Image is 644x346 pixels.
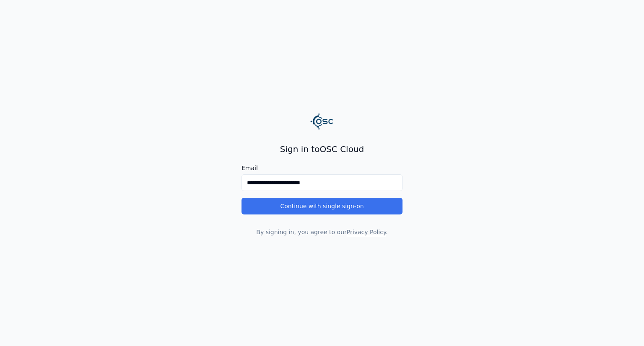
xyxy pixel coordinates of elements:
[241,198,402,214] button: Continue with single sign-on
[347,229,386,235] a: Privacy Policy
[310,110,334,133] img: Logo
[241,228,402,236] p: By signing in, you agree to our .
[241,143,402,155] h2: Sign in to OSC Cloud
[241,165,402,171] label: Email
